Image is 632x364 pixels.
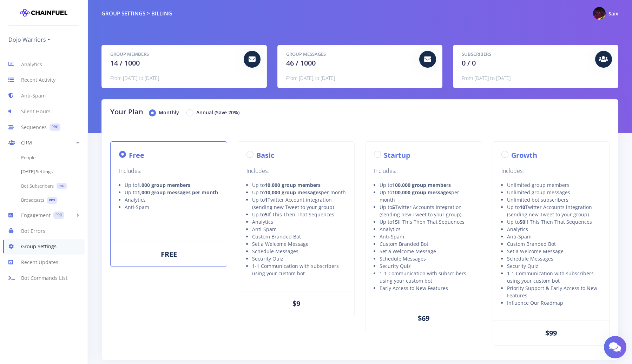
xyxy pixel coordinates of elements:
li: Analytics [507,225,601,233]
li: Analytics [125,196,218,203]
li: Schedule Messages [252,248,346,255]
li: Up to [125,181,218,189]
div: Group Settings > Billing [101,9,172,18]
span: From [DATE] to [DATE] [110,75,159,81]
span: PRO [47,197,57,204]
label: Monthly [159,109,179,117]
li: Anti-Spam [380,233,473,240]
span: $69 [418,314,429,323]
li: Analytics [252,218,346,225]
a: @SaixOrg13 Photo Saix [587,6,618,21]
a: Dojo Warriors [8,34,50,45]
li: Set a Welcome Message [507,248,601,255]
li: Security Quiz [380,262,473,270]
h5: Subscribers [462,51,590,58]
p: Includes: [246,166,346,176]
li: 1-1 Communication with subscribers using your custom bot [507,270,601,284]
strong: 5 [392,204,395,210]
strong: 100,000 group members [392,182,451,188]
h2: Your Plan [110,107,610,117]
li: Up to [252,181,346,189]
li: Up to [125,189,218,196]
span: PRO [50,123,60,131]
li: Up to [380,181,473,189]
li: Unlimited bot subscribers [507,196,601,203]
span: From [DATE] to [DATE] [286,75,335,81]
li: Up to per month [252,189,346,196]
strong: 50 [520,218,525,225]
p: Includes: [501,166,601,176]
label: Free [129,150,144,161]
label: Basic [256,150,274,161]
li: Up to Twitter Accounts integration (sending new Tweet to your group) [507,203,601,218]
strong: 15 [392,218,398,225]
span: $99 [545,328,557,338]
strong: 1,000 group members [137,182,190,188]
li: Unlimited group members [507,181,601,189]
a: Group Settings [3,239,85,255]
strong: 1 [265,196,268,203]
li: Up to If This Then That Sequences [252,211,346,218]
p: Includes: [119,166,218,176]
img: @SaixOrg13 Photo [593,7,606,20]
li: Custom Branded Bot [252,233,346,240]
strong: 10,000 group members [265,182,321,188]
h5: Group Members [110,51,238,58]
p: Includes: [374,166,473,176]
strong: 100,000 group messages [392,189,451,196]
li: 1-1 Communication with subscribers using your custom bot [252,262,346,277]
img: chainfuel-logo [20,6,67,20]
li: Influence Our Roadmap [507,299,601,306]
li: Custom Branded Bot [507,240,601,248]
li: Up to If This Then That Sequences [380,218,473,225]
li: Custom Branded Bot [380,240,473,248]
li: Anti-Spam [507,233,601,240]
li: Anti-Spam [252,225,346,233]
li: Priority Support & Early Access to New Features [507,284,601,299]
h5: Group Messages [286,51,414,58]
li: 1-1 Communication with subscribers using your custom bot [380,270,473,284]
strong: 1,000 group messages per month [137,189,218,196]
span: FREE [161,249,177,259]
li: Up to Twitter Account integration (sending new Tweet to your group) [252,196,346,211]
li: Security Quiz [252,255,346,262]
li: Analytics [380,225,473,233]
li: Schedule Messages [380,255,473,262]
label: Startup [384,150,410,161]
span: PRO [53,211,64,219]
span: From [DATE] to [DATE] [462,75,511,81]
li: Up to If This Then That Sequences [507,218,601,225]
li: Set a Welcome Message [380,248,473,255]
li: Set a Welcome Message [252,240,346,248]
span: 46 / 1000 [286,58,316,68]
span: Saix [608,10,618,17]
span: 0 / 0 [462,58,476,68]
label: Growth [511,150,537,161]
span: $9 [292,299,300,308]
li: Early Access to New Features [380,284,473,292]
li: Anti-Spam [125,203,218,211]
li: Up to per month [380,189,473,203]
label: Annual (Save 20%) [196,109,239,117]
li: Schedule Messages [507,255,601,262]
li: Unlimited group messages [507,189,601,196]
span: PRO [57,183,67,190]
span: 14 / 1000 [110,58,140,68]
strong: 10 [520,204,525,210]
li: Up to Twitter Accounts integration (sending new Tweet to your group) [380,203,473,218]
strong: 10,000 group messages [265,189,321,196]
li: Security Quiz [507,262,601,270]
strong: 5 [265,211,268,218]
